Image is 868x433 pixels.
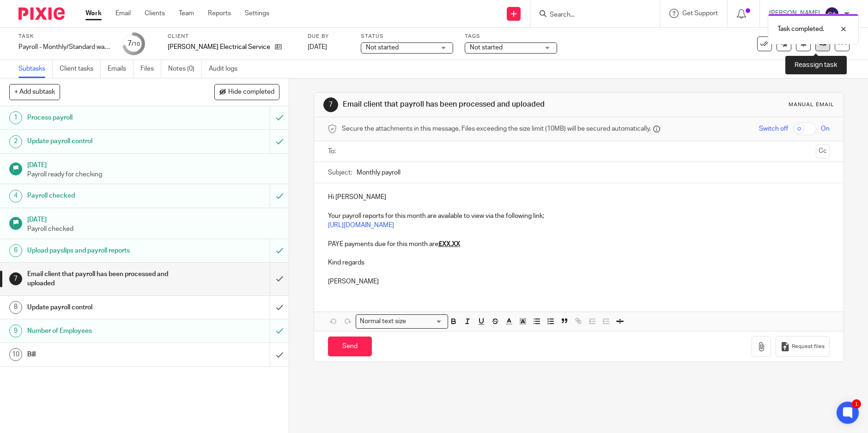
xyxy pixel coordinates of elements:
div: 1 [9,111,22,124]
div: 6 [9,244,22,257]
a: Email [115,9,131,18]
a: Emails [108,60,134,78]
div: 2 [9,135,22,148]
input: Search for option [409,317,442,326]
img: Pixie [18,7,65,20]
h1: Bill [27,348,183,361]
p: Hi [PERSON_NAME] [328,192,830,202]
p: [PERSON_NAME] Electrical Services Ltd [168,42,270,52]
p: Task completed. [777,24,824,34]
input: Send [328,337,372,356]
h1: Upload payslips and payroll reports [27,244,183,258]
div: 9 [9,325,22,337]
a: Clients [145,9,165,18]
div: 7 [9,272,22,285]
label: Client [168,33,296,40]
a: Work [85,9,102,18]
p: Your payroll reports for this month are available to view via the following link; [328,211,830,221]
label: Status [361,33,453,40]
label: Subject: [328,168,352,177]
p: Kind regards [328,258,830,267]
a: [URL][DOMAIN_NAME] [328,222,394,229]
div: 8 [9,301,22,314]
a: Team [179,9,194,18]
div: 1 [852,399,861,409]
span: Request files [792,343,825,350]
small: /10 [132,42,140,47]
label: To: [328,147,338,156]
span: Hide completed [228,89,274,96]
h1: [DATE] [27,213,280,224]
span: Switch off [759,124,788,133]
p: Payroll ready for checking [27,170,280,179]
h1: Email client that payroll has been processed and uploaded [343,100,598,109]
a: Notes (0) [168,60,202,78]
h1: Process payroll [27,111,183,125]
h1: Email client that payroll has been processed and uploaded [27,267,183,291]
p: Payroll checked [27,224,280,234]
span: Not started [470,44,503,51]
a: Subtasks [18,60,53,78]
p: PAYE payments due for this month are [328,240,830,249]
span: [DATE] [308,44,327,50]
div: Payroll - Monthly/Standard wages/No Pension [18,42,111,52]
span: Not started [366,44,399,51]
h1: Payroll checked [27,189,183,203]
div: 10 [9,348,22,361]
div: 7 [323,97,338,112]
div: Search for option [356,314,448,329]
span: Normal text size [358,317,408,326]
span: Secure the attachments in this message. Files exceeding the size limit (10MB) will be secured aut... [342,124,651,133]
div: 4 [9,190,22,203]
label: Due by [308,33,349,40]
a: Settings [245,9,269,18]
h1: [DATE] [27,158,280,170]
a: Reports [208,9,231,18]
h1: Number of Employees [27,324,183,338]
h1: Update payroll control [27,301,183,314]
button: Request files [776,336,829,357]
button: Cc [816,144,830,158]
label: Task [18,33,111,40]
div: 7 [127,38,140,49]
img: svg%3E [825,6,839,21]
a: Client tasks [60,60,101,78]
p: [PERSON_NAME] [328,277,830,286]
u: £XX.XX [438,241,460,247]
button: Hide completed [214,84,279,100]
a: Audit logs [209,60,244,78]
span: On [821,124,830,133]
button: + Add subtask [9,84,60,100]
h1: Update payroll control [27,134,183,148]
div: Manual email [789,101,834,108]
a: Files [140,60,161,78]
